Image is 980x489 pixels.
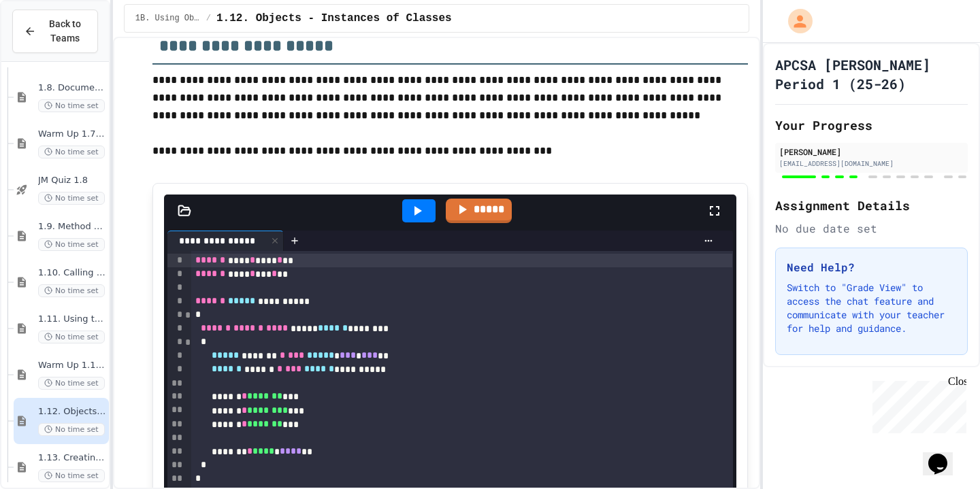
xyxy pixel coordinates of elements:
span: 1.12. Objects - Instances of Classes [38,406,106,418]
h1: APCSA [PERSON_NAME] Period 1 (25-26) [775,55,968,93]
span: No time set [38,99,105,112]
span: 1.8. Documentation with Comments and Preconditions [38,82,106,94]
span: No time set [38,469,105,482]
span: Back to Teams [44,17,86,46]
span: No time set [38,284,105,297]
h2: Assignment Details [775,196,968,215]
span: 1.9. Method Signatures [38,221,106,233]
div: [EMAIL_ADDRESS][DOMAIN_NAME] [779,158,964,169]
button: Back to Teams [12,10,98,53]
p: Switch to "Grade View" to access the chat feature and communicate with your teacher for help and ... [787,281,956,335]
span: 1.11. Using the Math Class [38,314,106,325]
span: 1.10. Calling Class Methods [38,267,106,279]
span: 1B. Using Objects [135,13,201,24]
span: No time set [38,146,105,158]
span: No time set [38,331,105,343]
div: No due date set [775,220,968,237]
span: 1.12. Objects - Instances of Classes [216,10,452,27]
span: No time set [38,192,105,205]
span: No time set [38,377,105,390]
span: JM Quiz 1.8 [38,175,106,186]
span: No time set [38,238,105,251]
div: [PERSON_NAME] [779,146,964,158]
h2: Your Progress [775,116,968,135]
div: Chat with us now!Close [5,5,94,86]
span: Warm Up 1.7-1.8 [38,129,106,140]
h3: Need Help? [787,259,956,275]
span: / [206,13,211,24]
span: 1.13. Creating and Initializing Objects: Constructors [38,452,106,464]
span: Warm Up 1.10-1.11 [38,360,106,371]
iframe: chat widget [923,435,966,475]
div: My Account [774,5,816,37]
iframe: chat widget [867,375,966,433]
span: No time set [38,423,105,436]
